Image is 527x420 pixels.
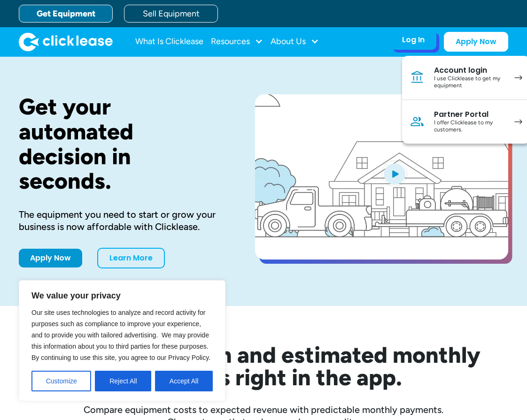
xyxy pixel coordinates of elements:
[19,32,113,51] a: home
[410,70,425,85] img: Bank icon
[434,75,505,90] div: I use Clicklease to get my equipment
[19,208,225,233] div: The equipment you need to start or grow your business is now affordable with Clicklease.
[97,248,165,268] a: Learn More
[31,290,213,301] p: We value your privacy
[135,32,203,51] a: What Is Clicklease
[19,280,225,401] div: We value your privacy
[19,5,113,23] a: Get Equipment
[19,94,225,193] h1: Get your automated decision in seconds.
[255,94,508,260] a: open lightbox
[514,75,522,80] img: arrow
[402,35,425,45] div: Log In
[211,32,263,51] div: Resources
[19,344,508,389] h2: See your decision and estimated monthly payments right in the app.
[382,160,407,187] img: Blue play button logo on a light blue circular background
[155,371,213,391] button: Accept All
[19,32,113,51] img: Clicklease logo
[31,309,210,361] span: Our site uses technologies to analyze and record activity for purposes such as compliance to impr...
[19,249,82,267] a: Apply Now
[410,114,425,129] img: Person icon
[434,66,505,75] div: Account login
[271,32,319,51] div: About Us
[434,110,505,119] div: Partner Portal
[31,371,91,391] button: Customize
[434,119,505,134] div: I offer Clicklease to my customers.
[95,371,151,391] button: Reject All
[444,32,508,52] a: Apply Now
[124,5,218,23] a: Sell Equipment
[514,119,522,124] img: arrow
